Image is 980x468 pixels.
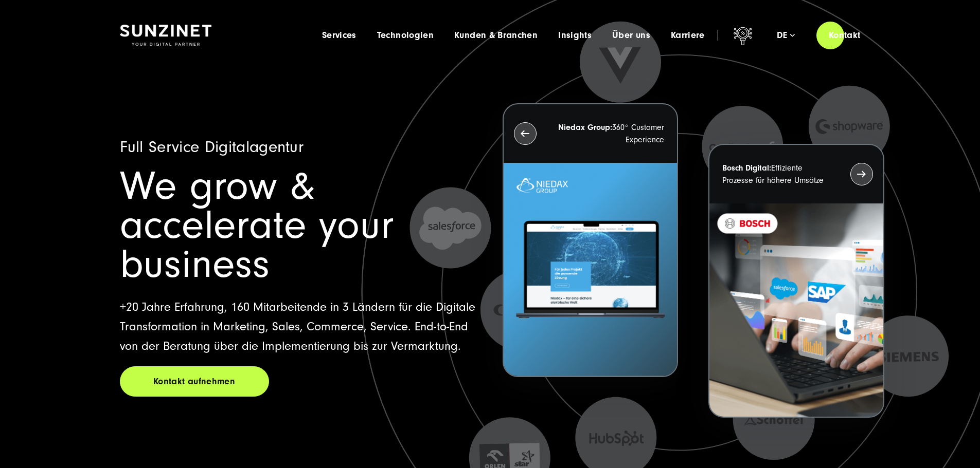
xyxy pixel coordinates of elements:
button: Niedax Group:360° Customer Experience Letztes Projekt von Niedax. Ein Laptop auf dem die Niedax W... [503,103,678,377]
span: Full Service Digitalagentur [120,138,304,156]
a: Insights [558,30,592,41]
p: +20 Jahre Erfahrung, 160 Mitarbeitende in 3 Ländern für die Digitale Transformation in Marketing,... [120,297,478,356]
a: Kunden & Branchen [454,30,538,41]
p: 360° Customer Experience [555,121,664,146]
h1: We grow & accelerate your business [120,167,478,284]
img: BOSCH - Kundeprojekt - Digital Transformation Agentur SUNZINET [709,203,883,417]
button: Bosch Digital:Effiziente Prozesse für höhere Umsätze BOSCH - Kundeprojekt - Digital Transformatio... [708,144,884,418]
div: de [777,30,795,41]
a: Technologien [377,30,434,41]
strong: Niedax Group: [558,123,612,132]
a: Über uns [612,30,650,41]
p: Effiziente Prozesse für höhere Umsätze [722,162,831,186]
strong: Bosch Digital: [722,163,771,173]
img: Letztes Projekt von Niedax. Ein Laptop auf dem die Niedax Website geöffnet ist, auf blauem Hinter... [504,163,677,376]
img: SUNZINET Full Service Digital Agentur [120,25,211,46]
a: Kontakt [816,21,873,50]
a: Karriere [671,30,705,41]
a: Services [322,30,357,41]
a: Kontakt aufnehmen [120,366,269,397]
